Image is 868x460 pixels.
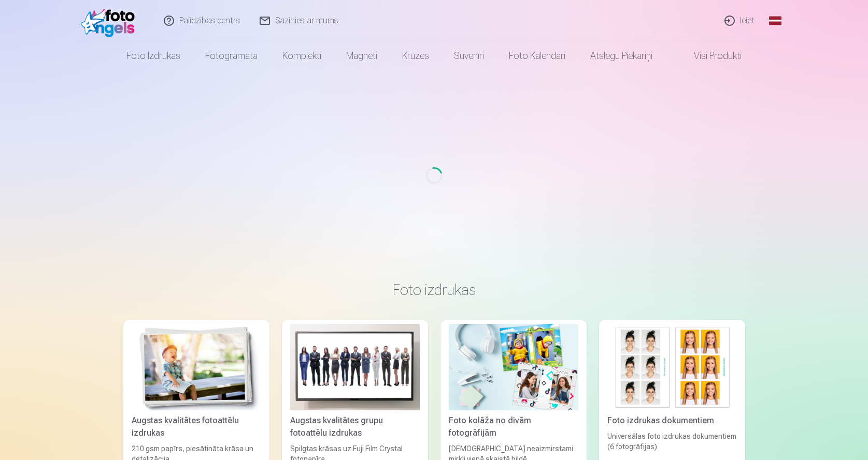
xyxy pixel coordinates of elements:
[290,324,420,410] img: Augstas kvalitātes grupu fotoattēlu izdrukas
[114,41,193,70] a: Foto izdrukas
[270,41,334,70] a: Komplekti
[286,414,424,439] div: Augstas kvalitātes grupu fotoattēlu izdrukas
[449,324,578,410] img: Foto kolāža no divām fotogrāfijām
[132,324,261,410] img: Augstas kvalitātes fotoattēlu izdrukas
[496,41,578,70] a: Foto kalendāri
[445,414,582,439] div: Foto kolāža no divām fotogrāfijām
[442,41,496,70] a: Suvenīri
[578,41,665,70] a: Atslēgu piekariņi
[334,41,390,70] a: Magnēti
[127,414,265,439] div: Augstas kvalitātes fotoattēlu izdrukas
[390,41,442,70] a: Krūzes
[132,280,737,299] h3: Foto izdrukas
[665,41,754,70] a: Visi produkti
[603,414,741,427] div: Foto izdrukas dokumentiem
[193,41,270,70] a: Fotogrāmata
[81,4,140,37] img: /fa1
[607,324,737,410] img: Foto izdrukas dokumentiem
